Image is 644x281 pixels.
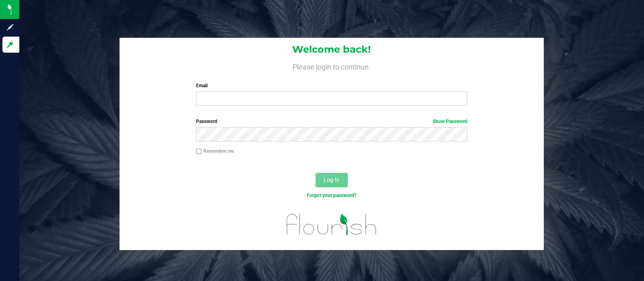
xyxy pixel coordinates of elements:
[196,119,217,124] span: Password
[196,82,467,89] label: Email
[6,23,14,31] inline-svg: Sign up
[433,119,467,124] a: Show Password
[307,193,357,198] a: Forgot your password?
[196,148,234,155] label: Remember me
[120,44,544,55] h1: Welcome back!
[6,41,14,49] inline-svg: Log in
[324,176,339,183] span: Log In
[120,61,544,71] h4: Please login to continue.
[279,207,385,242] img: flourish_logo.svg
[196,149,202,154] input: Remember me
[316,173,348,187] button: Log In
